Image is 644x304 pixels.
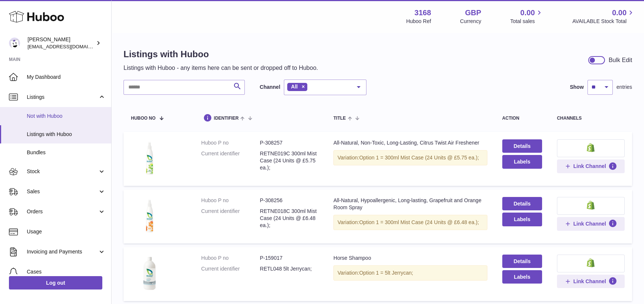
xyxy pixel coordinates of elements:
[214,116,239,121] span: identifier
[359,270,413,276] span: Option 1 = 5lt Jerrycan;
[502,116,542,121] div: action
[131,116,156,121] span: Huboo no
[587,201,595,210] img: shopify-small.png
[333,265,487,281] div: Variation:
[414,8,431,18] strong: 3168
[201,197,260,204] dt: Huboo P no
[587,143,595,152] img: shopify-small.png
[502,155,542,168] button: Labels
[333,116,346,121] span: title
[609,56,632,64] div: Bulk Edit
[28,43,109,49] span: [EMAIL_ADDRESS][DOMAIN_NAME]
[557,116,625,121] div: channels
[260,255,318,262] dd: P-159017
[557,217,625,230] button: Link Channel
[333,150,487,165] div: Variation:
[260,139,318,146] dd: P-308257
[201,208,260,229] dt: Current identifier
[465,8,481,18] strong: GBP
[572,8,635,25] a: 0.00 AVAILABLE Stock Total
[502,197,542,210] a: Details
[502,139,542,153] a: Details
[460,18,481,25] div: Currency
[333,255,487,262] div: Horse Shampoo
[587,258,595,267] img: shopify-small.png
[510,18,543,25] span: Total sales
[201,139,260,146] dt: Huboo P no
[573,220,606,227] span: Link Channel
[131,197,168,234] img: All-Natural, Hypoallergenic, Long-lasting, Grapefruit and Orange Room Spray
[520,8,535,18] span: 0.00
[27,149,106,156] span: Bundles
[260,150,318,171] dd: RETNE019C 300ml Mist Case (24 Units @ £5.75 ea.);
[27,268,106,275] span: Cases
[27,168,98,175] span: Stock
[260,208,318,229] dd: RETNE018C 300ml Mist Case (24 Units @ £6.48 ea.);
[291,84,298,90] span: All
[333,215,487,230] div: Variation:
[28,36,94,50] div: [PERSON_NAME]
[333,139,487,146] div: All-Natural, Non-Toxic, Long-Lasting, Citrus Twist Air Freshener
[333,197,487,211] div: All-Natural, Hypoallergenic, Long-lasting, Grapefruit and Orange Room Spray
[201,150,260,171] dt: Current identifier
[27,131,106,138] span: Listings with Huboo
[359,219,479,225] span: Option 1 = 300ml Mist Case (24 Units @ £6.48 ea.);
[510,8,543,25] a: 0.00 Total sales
[359,155,479,161] span: Option 1 = 300ml Mist Case (24 Units @ £5.75 ea.);
[557,275,625,288] button: Link Channel
[573,278,606,285] span: Link Channel
[502,270,542,284] button: Labels
[9,38,20,49] img: internalAdmin-3168@internal.huboo.com
[124,64,318,72] p: Listings with Huboo - any items here can be sent or dropped off to Huboo.
[201,255,260,262] dt: Huboo P no
[260,197,318,204] dd: P-308256
[612,8,627,18] span: 0.00
[260,84,280,91] label: Channel
[9,276,102,290] a: Log out
[27,94,98,101] span: Listings
[27,208,98,215] span: Orders
[124,48,318,60] h1: Listings with Huboo
[406,18,431,25] div: Huboo Ref
[616,84,632,91] span: entries
[502,213,542,226] button: Labels
[131,255,168,292] img: Horse Shampoo
[27,113,106,120] span: Not with Huboo
[27,228,106,235] span: Usage
[27,248,98,255] span: Invoicing and Payments
[502,255,542,268] a: Details
[572,18,635,25] span: AVAILABLE Stock Total
[27,74,106,81] span: My Dashboard
[201,265,260,272] dt: Current identifier
[573,163,606,169] span: Link Channel
[260,265,318,272] dd: RETL048 5lt Jerrycan;
[131,139,168,177] img: All-Natural, Non-Toxic, Long-Lasting, Citrus Twist Air Freshener
[27,188,98,195] span: Sales
[557,159,625,173] button: Link Channel
[570,84,584,91] label: Show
